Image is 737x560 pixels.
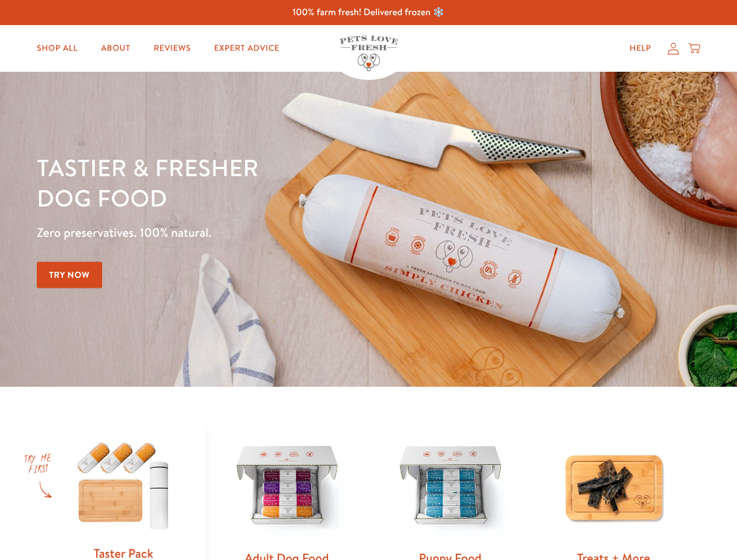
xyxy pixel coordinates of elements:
img: Pets Love Fresh [340,36,398,71]
a: Shop All [27,37,87,60]
a: Try Now [37,262,102,288]
a: About [92,37,139,60]
a: Help [620,37,661,60]
a: Reviews [144,37,200,60]
p: Zero preservatives. 100% natural. [37,222,479,243]
a: Expert Advice [205,37,289,60]
h1: Tastier & fresher dog food [37,152,479,213]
